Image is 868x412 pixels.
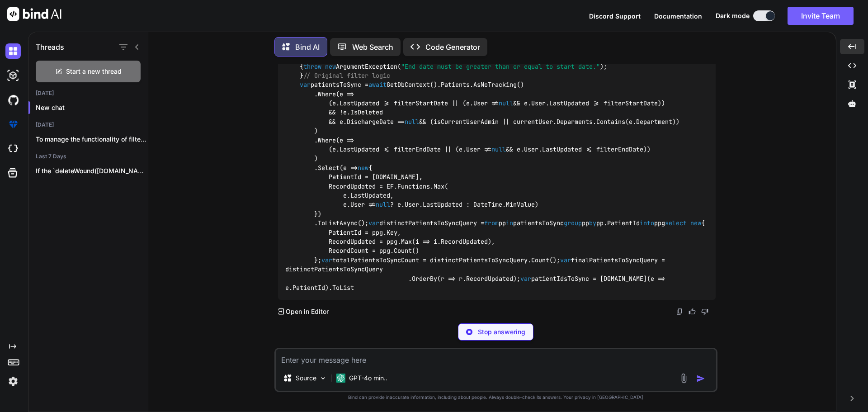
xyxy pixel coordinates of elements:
[564,219,582,227] span: group
[5,92,21,108] img: githubDark
[491,145,506,153] span: null
[589,219,596,227] span: by
[286,307,329,316] p: Open in Editor
[7,7,61,21] img: Bind AI
[665,219,687,227] span: select
[349,374,387,383] p: GPT-4o min..
[484,219,499,227] span: from
[368,219,379,227] span: var
[274,394,717,401] p: Bind can provide inaccurate information, including about people. Always double-check its answers....
[654,12,702,20] span: Documentation
[5,117,21,132] img: premium
[321,256,332,264] span: var
[36,42,64,52] h1: Threads
[296,374,316,383] p: Source
[640,219,654,227] span: into
[5,374,21,389] img: settings
[36,166,148,175] p: If the `deleteWound([DOMAIN_NAME])` function is not being...
[303,71,390,80] span: // Original filter logic
[689,308,696,315] img: like
[560,256,571,264] span: var
[716,11,750,20] span: Dark mode
[36,103,148,112] p: New chat
[654,11,702,21] button: Documentation
[405,118,419,126] span: null
[478,327,525,336] p: Stop answering
[36,135,148,144] p: To manage the functionality of filtering patient...
[295,42,320,52] p: Bind AI
[788,7,854,25] button: Invite Team
[368,81,387,89] span: await
[376,201,390,209] span: null
[352,42,393,52] p: Web Search
[319,374,327,382] img: Pick Models
[5,43,21,59] img: darkChat
[506,219,513,227] span: in
[300,81,311,89] span: var
[676,308,683,315] img: copy
[589,12,641,20] span: Discord Support
[401,62,600,71] span: "End date must be greater than or equal to start date."
[28,153,148,160] h2: Last 7 Days
[28,90,148,97] h2: [DATE]
[5,141,21,156] img: cloudideIcon
[325,62,336,71] span: new
[336,374,345,383] img: GPT-4o mini
[5,68,21,83] img: darkAi-studio
[679,373,689,384] img: attachment
[425,42,480,52] p: Code Generator
[520,275,531,283] span: var
[358,164,368,172] span: new
[499,99,513,107] span: null
[28,121,148,128] h2: [DATE]
[696,374,705,383] img: icon
[690,219,701,227] span: new
[701,308,708,315] img: dislike
[589,11,641,21] button: Discord Support
[303,62,321,71] span: throw
[66,67,122,76] span: Start a new thread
